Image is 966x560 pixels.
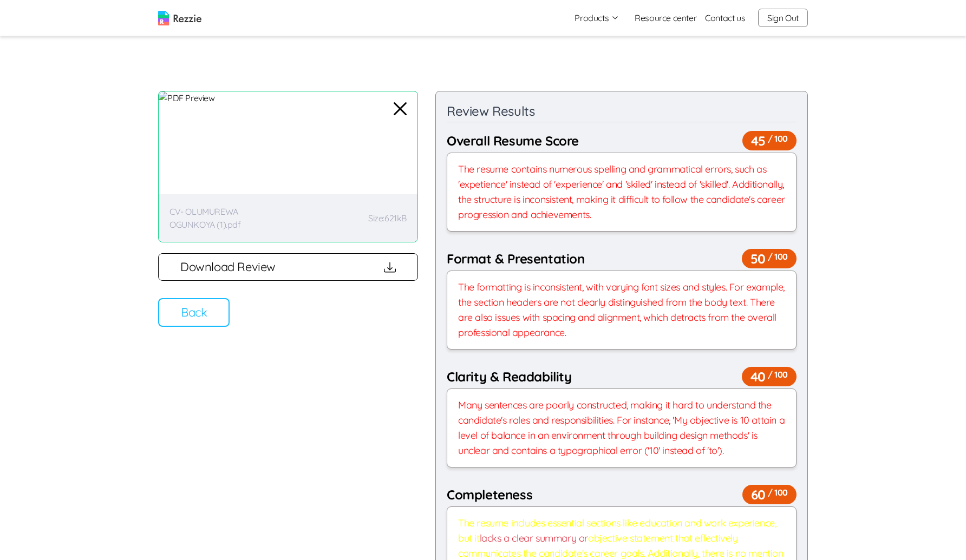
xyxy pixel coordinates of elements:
a: Contact us [705,11,745,24]
span: 50 [742,249,797,268]
div: Overall Resume Score [447,131,797,150]
span: 45 [742,131,797,150]
button: Sign Out [758,9,808,27]
span: / 100 [768,368,788,381]
img: logo [158,11,201,25]
span: 40 [742,367,797,386]
span: The resume contains numerous spelling and grammatical errors, such as 'expetience' instead of 'ex... [458,163,785,221]
span: lacks a clear summary or [480,532,588,544]
button: Download Review [158,253,418,281]
span: 60 [742,485,797,504]
span: / 100 [768,486,788,499]
div: Completeness [447,485,797,504]
span: Many sentences are poorly constructed, making it hard to understand the candidate's roles and res... [458,399,785,457]
a: Resource center [635,11,696,24]
p: CV- OLUMUREWA OGUNKOYA (1).pdf [169,205,278,231]
span: / 100 [768,132,788,145]
button: Back [158,298,230,327]
span: / 100 [768,250,788,263]
button: Products [575,11,619,24]
div: Review Results [447,102,797,122]
p: Size: 621kB [368,212,407,225]
div: Clarity & Readability [447,367,797,386]
span: The formatting is inconsistent, with varying font sizes and styles. For example, the section head... [458,281,785,339]
div: Format & Presentation [447,249,797,268]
